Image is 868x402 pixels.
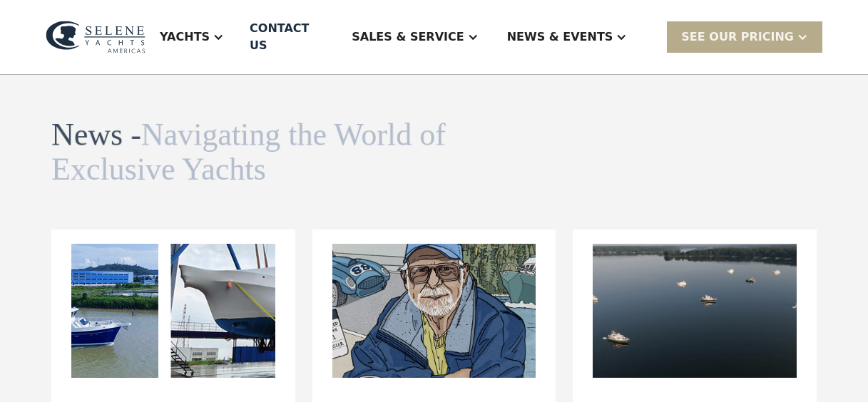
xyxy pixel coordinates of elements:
[352,29,464,46] div: Sales & Service
[51,118,464,187] h1: News -
[71,244,275,378] img: ‘Barracuda’ (New Selene 56 Classic) Takes to the Sea
[250,20,326,54] div: Contact US
[681,29,794,46] div: SEE Our Pricing
[46,21,145,53] img: logo
[332,244,536,378] img: “Go. Do it now. Don’t wait.”
[493,9,642,66] div: News & EVENTS
[337,9,492,66] div: Sales & Service
[507,29,613,46] div: News & EVENTS
[667,21,822,52] div: SEE Our Pricing
[145,9,238,66] div: Yachts
[593,244,797,378] img: Selene Yachts Summer Gathering: Eight Selenes come together for a weekend of summer fun on Maryla...
[51,117,446,186] span: Navigating the World of Exclusive Yachts
[160,29,210,46] div: Yachts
